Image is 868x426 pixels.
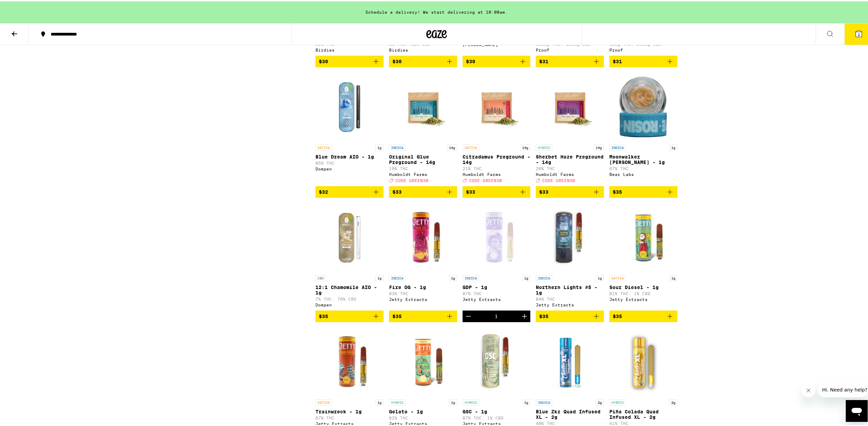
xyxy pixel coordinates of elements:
[536,326,604,395] img: Jeeter - Blue Zkz Quad Infused XL - 2g
[609,290,677,294] p: 81% THC: 1% CBD
[463,290,531,294] p: 87% THC
[389,143,405,149] p: INDICA
[536,202,604,309] a: Open page for Northern Lights #5 - 1g from Jetty Extracts
[520,143,530,149] p: 14g
[389,398,405,404] p: HYBRID
[536,171,604,175] div: Humboldt Farms
[463,398,479,404] p: HYBRID
[463,283,531,289] p: GDP - 1g
[609,283,677,289] p: Sour Diesel - 1g
[389,290,457,294] p: 83% THC
[315,160,384,164] p: 85% THC
[315,165,384,170] div: Dompen
[463,185,531,196] button: Add to bag
[389,46,457,51] div: Birdies
[539,57,548,63] span: $31
[463,408,531,413] p: GSC - 1g
[536,54,604,66] button: Add to bag
[536,309,604,321] button: Add to bag
[609,185,677,196] button: Add to bag
[536,301,604,306] div: Jetty Extracts
[536,71,604,185] a: Open page for Sherbet Haze Preground - 14g from Humboldt Farms
[466,57,475,63] span: $30
[613,57,622,63] span: $31
[463,171,531,175] div: Humboldt Farms
[389,296,457,300] div: Jetty Extracts
[375,398,384,404] p: 1g
[536,274,552,280] p: INDICA
[613,188,622,193] span: $35
[609,202,677,309] a: Open page for Sour Diesel - 1g from Jetty Extracts
[609,71,677,140] img: Bear Labs - Moonwalker OG Rosin - 1g
[463,143,479,149] p: SATIVA
[315,71,384,140] img: Dompen - Blue Dream AIO - 1g
[389,165,457,169] p: 19% THC
[315,143,332,149] p: SATIVA
[463,309,474,321] button: Decrement
[315,326,384,395] img: Jetty Extracts - Trainwreck - 1g
[609,171,677,175] div: Bear Labs
[392,57,402,63] span: $30
[669,398,677,404] p: 2g
[463,414,531,419] p: 87% THC: 1% CBD
[522,398,530,404] p: 1g
[392,312,402,318] span: $35
[315,301,384,306] div: Dompen
[609,202,677,270] img: Jetty Extracts - Sour Diesel - 1g
[389,309,457,321] button: Add to bag
[389,185,457,196] button: Add to bag
[389,71,457,185] a: Open page for Original Glue Preground - 14g from Humboldt Farms
[315,202,384,270] img: Dompen - 12:1 Chamomile AIO - 1g
[818,381,868,396] iframe: Message from company
[609,143,626,149] p: INDICA
[449,274,457,280] p: 1g
[389,202,457,309] a: Open page for Fire OG - 1g from Jetty Extracts
[389,408,457,413] p: Gelato - 1g
[396,177,428,181] span: CODE GREEN30
[542,177,575,181] span: CODE GREEN30
[463,274,479,280] p: INDICA
[315,398,332,404] p: SATIVA
[389,71,457,140] img: Humboldt Farms - Original Glue Preground - 14g
[315,283,384,294] p: 12:1 Chamomile AIO - 1g
[536,153,604,164] p: Sherbet Haze Preground - 14g
[392,188,402,193] span: $33
[463,165,531,169] p: 21% THC
[315,185,384,196] button: Add to bag
[389,54,457,66] button: Add to bag
[389,202,457,270] img: Jetty Extracts - Fire OG - 1g
[609,54,677,66] button: Add to bag
[315,153,384,158] p: Blue Dream AIO - 1g
[609,274,626,280] p: SATIVA
[609,46,677,51] div: Proof
[315,71,384,185] a: Open page for Blue Dream AIO - 1g from Dompen
[609,71,677,185] a: Open page for Moonwalker OG Rosin - 1g from Bear Labs
[596,398,604,404] p: 2g
[389,414,457,419] p: 82% THC
[463,54,531,66] button: Add to bag
[463,326,531,395] img: Jetty Extracts - GSC - 1g
[594,143,604,149] p: 14g
[536,398,552,404] p: INDICA
[613,312,622,318] span: $35
[669,143,677,149] p: 1g
[858,31,860,35] span: 2
[315,46,384,51] div: Birdies
[495,312,498,318] div: 1
[389,274,405,280] p: INDICA
[519,309,530,321] button: Increment
[389,326,457,395] img: Jetty Extracts - Gelato - 1g
[315,274,326,280] p: CBD
[802,382,815,396] iframe: Close message
[375,274,384,280] p: 1g
[536,420,604,424] p: 40% THC
[536,46,604,51] div: Proof
[536,185,604,196] button: Add to bag
[389,153,457,164] p: Original Glue Preground - 14g
[463,202,531,309] a: Open page for GDP - 1g from Jetty Extracts
[536,143,552,149] p: HYBRID
[319,57,328,63] span: $30
[609,165,677,169] p: 67% THC
[315,420,384,425] div: Jetty Extracts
